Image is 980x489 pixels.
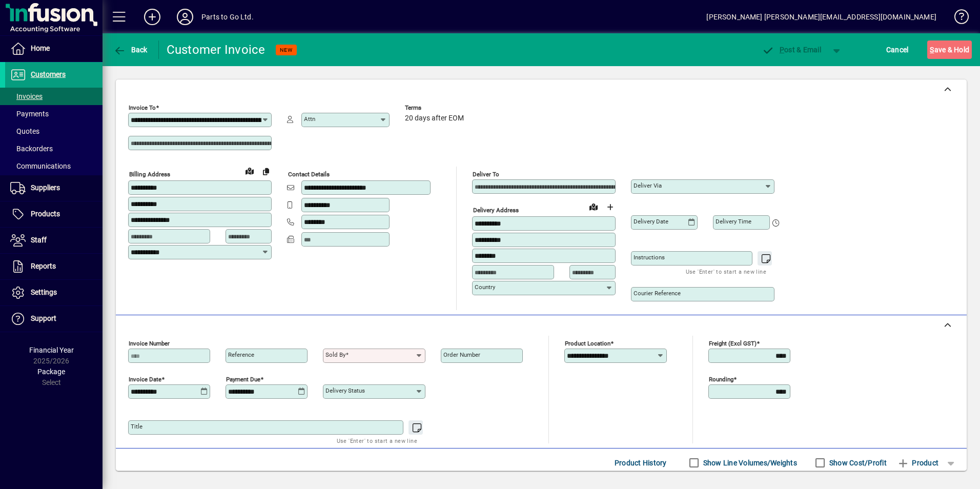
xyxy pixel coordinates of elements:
button: Cancel [884,40,911,59]
div: Customer Invoice [167,42,266,58]
mat-label: Payment due [226,376,260,383]
div: [PERSON_NAME] [PERSON_NAME][EMAIL_ADDRESS][DOMAIN_NAME] [706,9,936,25]
span: Customers [31,70,66,78]
mat-label: Rounding [709,376,733,383]
mat-label: Invoice date [129,376,161,383]
button: Profile [169,8,201,26]
a: Knowledge Base [947,2,967,35]
button: Add [136,8,169,26]
span: Product [897,455,938,471]
a: Settings [5,280,103,305]
span: Reports [31,262,56,270]
span: Invoices [10,92,43,100]
a: Backorders [5,140,103,157]
a: Staff [5,228,103,253]
mat-hint: Use 'Enter' to start a new line [686,266,766,277]
mat-label: Delivery status [325,387,365,394]
mat-label: Freight (excl GST) [709,340,757,347]
button: Product [892,454,944,472]
button: Copy to Delivery address [258,163,274,179]
button: Choose address [602,199,618,215]
span: Communications [10,162,71,170]
span: Quotes [10,127,39,135]
span: Terms [405,105,466,111]
button: Product History [610,454,671,472]
label: Show Line Volumes/Weights [701,458,797,468]
span: Product History [615,455,667,471]
span: Financial Year [29,346,74,354]
button: Back [111,40,150,59]
mat-label: Delivery time [716,218,751,225]
span: Back [113,46,148,54]
a: Home [5,36,103,62]
mat-label: Courier Reference [634,290,681,297]
label: Show Cost/Profit [827,458,887,468]
span: Products [31,210,60,218]
mat-label: Invoice To [129,104,156,111]
mat-label: Title [131,423,142,430]
span: Support [31,314,56,322]
mat-label: Deliver To [473,171,499,178]
a: Suppliers [5,175,103,201]
mat-label: Product location [565,340,610,347]
button: Save & Hold [927,40,972,59]
mat-label: Reference [228,351,254,358]
a: Products [5,201,103,227]
span: ave & Hold [930,42,969,58]
mat-hint: Use 'Enter' to start a new line [337,435,417,446]
span: Home [31,44,50,52]
a: View on map [585,198,602,215]
a: Reports [5,254,103,279]
app-page-header-button: Back [103,40,159,59]
span: Staff [31,236,47,244]
span: Settings [31,288,57,296]
div: Parts to Go Ltd. [201,9,254,25]
a: Payments [5,105,103,123]
a: Communications [5,157,103,175]
mat-label: Invoice number [129,340,170,347]
a: Support [5,306,103,332]
mat-label: Deliver via [634,182,662,189]
span: 20 days after EOM [405,114,464,123]
a: View on map [241,162,258,179]
span: S [930,46,934,54]
mat-label: Instructions [634,254,665,261]
span: Cancel [886,42,909,58]
button: Post & Email [757,40,826,59]
span: NEW [280,47,293,53]
mat-label: Sold by [325,351,345,358]
span: Package [37,368,65,376]
span: P [780,46,784,54]
a: Quotes [5,123,103,140]
span: Backorders [10,145,53,153]
mat-label: Country [475,283,495,291]
span: Payments [10,110,49,118]
a: Invoices [5,88,103,105]
span: Suppliers [31,184,60,192]
mat-label: Delivery date [634,218,668,225]
span: ost & Email [762,46,821,54]
mat-label: Order number [443,351,480,358]
mat-label: Attn [304,115,315,123]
